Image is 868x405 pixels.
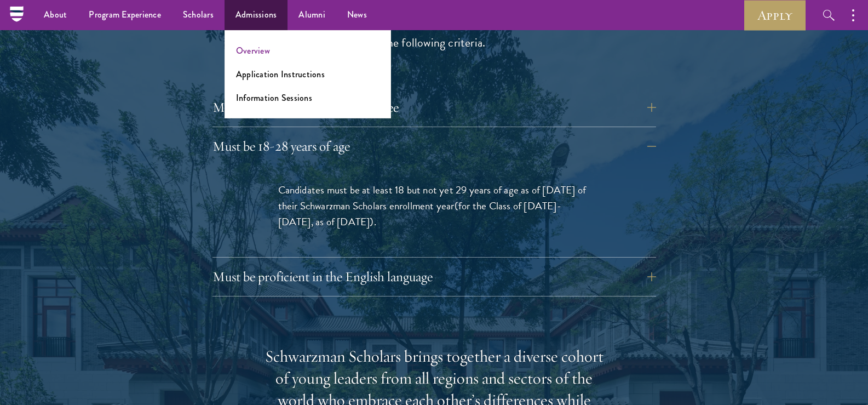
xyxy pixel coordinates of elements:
[212,264,656,290] button: Must be proficient in the English language
[236,92,312,104] a: Information Sessions
[212,133,656,159] button: Must be 18-28 years of age
[212,94,656,121] button: Must have an undergraduate degree
[236,68,325,81] a: Application Instructions
[278,198,561,230] span: (for the Class of [DATE]-[DATE], as of [DATE])
[236,44,270,57] a: Overview
[278,182,590,230] p: Candidates must be at least 18 but not yet 29 years of age as of [DATE] of their Schwarzman Schol...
